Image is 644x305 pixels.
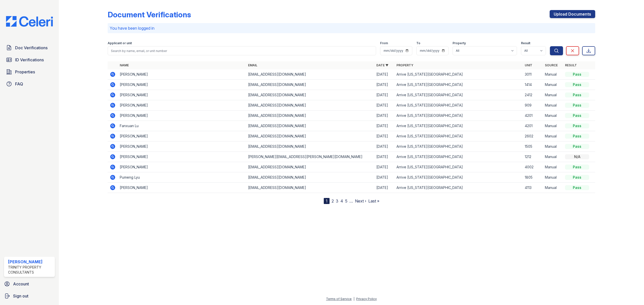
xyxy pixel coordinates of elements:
td: Arrive [US_STATE][GEOGRAPHIC_DATA] [394,141,523,152]
a: Properties [4,67,55,77]
div: Document Verifications [108,10,191,19]
td: Manual [543,131,563,141]
a: Date ▼ [376,63,388,67]
span: FAQ [15,81,23,87]
td: Manual [543,152,563,162]
td: Pumeng Lyu [118,172,246,183]
td: Arrive [US_STATE][GEOGRAPHIC_DATA] [394,69,523,80]
div: Pass [565,72,589,77]
span: Sign out [13,293,28,299]
td: [DATE] [374,172,394,183]
div: Pass [565,165,589,170]
label: Property [453,41,466,45]
td: [EMAIL_ADDRESS][DOMAIN_NAME] [246,111,374,121]
a: Last » [368,198,379,204]
td: [DATE] [374,141,394,152]
a: 4 [340,198,343,204]
div: | [353,297,354,301]
img: CE_Logo_Blue-a8612792a0a2168367f1c8372b55b34899dd931a85d93a1a3d3e32e68fde9ad4.png [2,16,57,27]
td: Manual [543,80,563,90]
a: Result [565,63,577,67]
td: [PERSON_NAME] [118,111,246,121]
label: Applicant or unit [108,41,132,45]
td: [DATE] [374,183,394,193]
td: Manual [543,183,563,193]
td: [PERSON_NAME][EMAIL_ADDRESS][PERSON_NAME][DOMAIN_NAME] [246,152,374,162]
td: [PERSON_NAME] [118,152,246,162]
a: 2 [332,198,334,204]
td: 4002 [523,162,543,172]
td: [PERSON_NAME] [118,69,246,80]
td: 3011 [523,69,543,80]
td: 909 [523,100,543,111]
td: [EMAIL_ADDRESS][DOMAIN_NAME] [246,172,374,183]
td: Arrive [US_STATE][GEOGRAPHIC_DATA] [394,80,523,90]
td: [DATE] [374,90,394,100]
span: … [349,198,353,204]
td: [DATE] [374,162,394,172]
a: Next › [355,198,366,204]
label: From [380,41,388,45]
td: [EMAIL_ADDRESS][DOMAIN_NAME] [246,183,374,193]
td: [EMAIL_ADDRESS][DOMAIN_NAME] [246,69,374,80]
a: Account [2,279,57,289]
td: Arrive [US_STATE][GEOGRAPHIC_DATA] [394,111,523,121]
td: Manual [543,90,563,100]
td: Arrive [US_STATE][GEOGRAPHIC_DATA] [394,172,523,183]
td: [EMAIL_ADDRESS][DOMAIN_NAME] [246,100,374,111]
td: Arrive [US_STATE][GEOGRAPHIC_DATA] [394,121,523,131]
a: Doc Verifications [4,43,55,53]
div: Pass [565,113,589,118]
div: N/A [565,154,589,159]
td: 4201 [523,111,543,121]
p: You have been logged in [110,25,593,31]
td: [EMAIL_ADDRESS][DOMAIN_NAME] [246,80,374,90]
td: Manual [543,69,563,80]
td: Arrive [US_STATE][GEOGRAPHIC_DATA] [394,131,523,141]
a: Sign out [2,291,57,301]
a: Name [120,63,129,67]
span: Properties [15,69,35,75]
td: Arrive [US_STATE][GEOGRAPHIC_DATA] [394,162,523,172]
div: Trinity Property Consultants [8,265,53,275]
td: 1212 [523,152,543,162]
td: Manual [543,100,563,111]
td: [DATE] [374,131,394,141]
input: Search by name, email, or unit number [108,46,376,55]
div: Pass [565,92,589,97]
label: To [416,41,420,45]
td: [DATE] [374,152,394,162]
a: Unit [525,63,532,67]
a: 5 [345,198,347,204]
a: ID Verifications [4,55,55,65]
td: 1505 [523,141,543,152]
td: [EMAIL_ADDRESS][DOMAIN_NAME] [246,90,374,100]
td: [PERSON_NAME] [118,100,246,111]
div: Pass [565,103,589,108]
td: [EMAIL_ADDRESS][DOMAIN_NAME] [246,162,374,172]
td: 2602 [523,131,543,141]
div: Pass [565,185,589,190]
td: 4113 [523,183,543,193]
span: Account [13,281,29,287]
a: 3 [336,198,338,204]
td: Manual [543,162,563,172]
div: Pass [565,144,589,149]
td: 1414 [523,80,543,90]
td: [DATE] [374,80,394,90]
td: [PERSON_NAME] [118,141,246,152]
td: 2412 [523,90,543,100]
label: Result [521,41,530,45]
a: Source [545,63,558,67]
div: 1 [324,198,330,204]
a: Privacy Policy [356,297,377,301]
td: [EMAIL_ADDRESS][DOMAIN_NAME] [246,141,374,152]
td: Manual [543,172,563,183]
span: Doc Verifications [15,45,48,51]
td: [PERSON_NAME] [118,183,246,193]
td: [DATE] [374,111,394,121]
td: 1805 [523,172,543,183]
div: Pass [565,82,589,87]
a: FAQ [4,79,55,89]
